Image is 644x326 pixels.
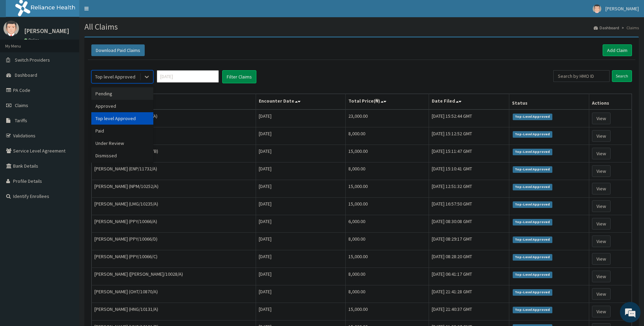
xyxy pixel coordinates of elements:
th: Encounter Date [256,94,346,110]
td: [DATE] [256,145,346,162]
td: 8,000.00 [346,162,429,180]
textarea: Type your message and hit 'Enter' [3,188,131,212]
img: User Image [593,4,601,13]
td: 8,000.00 [346,127,429,145]
span: Top-Level Approved [513,149,552,155]
th: Date Filed [429,94,509,110]
td: 8,000.00 [346,268,429,285]
li: Claims [620,25,639,31]
a: View [592,130,611,142]
button: Filter Claims [222,70,256,83]
a: View [592,253,611,265]
td: [DATE] [256,215,346,233]
td: [DATE] 15:52:44 GMT [429,109,509,127]
td: [DATE] [256,233,346,250]
td: [DATE] 16:57:50 GMT [429,198,509,215]
td: [PERSON_NAME] (LMG/10235/A) [92,198,256,215]
h1: All Claims [84,22,639,31]
th: Total Price(₦) [346,94,429,110]
td: [DATE] 06:41:17 GMT [429,268,509,285]
th: Actions [589,94,632,110]
td: [PERSON_NAME] (PPY/10066/D) [92,233,256,250]
td: [DATE] [256,303,346,320]
a: View [592,113,611,124]
td: [DATE] [256,127,346,145]
td: [DATE] 08:30:08 GMT [429,215,509,233]
span: Top-Level Approved [513,184,552,190]
a: View [592,200,611,212]
div: Minimize live chat window [113,3,130,20]
td: [PERSON_NAME] (OHT/10870/A) [92,285,256,303]
input: Search [612,70,632,82]
td: [DATE] [256,162,346,180]
td: [DATE] 08:29:17 GMT [429,233,509,250]
span: [PERSON_NAME] [605,6,639,12]
td: Ojiaku Great (LPD/10044/A) [92,127,256,145]
input: Search by HMO ID [553,70,610,82]
p: [PERSON_NAME] [24,28,69,34]
td: [DATE] [256,285,346,303]
td: 15,000.00 [346,180,429,198]
div: Dismissed [91,149,153,162]
span: We're online! [40,87,95,156]
a: Add Claim [603,44,632,56]
td: 15,000.00 [346,198,429,215]
span: Top-Level Approved [513,219,552,225]
td: [DATE] [256,198,346,215]
input: Select Month and Year [157,70,219,83]
td: 15,000.00 [346,303,429,320]
span: Top-Level Approved [513,166,552,172]
td: [PERSON_NAME] (PPY/10066/A) [92,215,256,233]
div: Paid [91,125,153,137]
td: [DATE] [256,250,346,268]
a: View [592,218,611,230]
div: Top level Approved [95,73,135,80]
a: Dashboard [594,25,619,31]
a: Online [24,38,41,42]
a: View [592,148,611,159]
img: User Image [3,21,19,36]
div: Approved [91,100,153,112]
td: [PERSON_NAME] ([PERSON_NAME]/10028/A) [92,268,256,285]
td: [PERSON_NAME] (NPM/10252/A) [92,180,256,198]
button: Download Paid Claims [91,44,145,56]
td: 6,000.00 [346,215,429,233]
th: Name [92,94,256,110]
th: Status [509,94,589,110]
td: [DATE] 08:28:20 GMT [429,250,509,268]
td: 15,000.00 [346,250,429,268]
span: Switch Providers [15,57,50,63]
span: Top-Level Approved [513,201,552,208]
img: d_794563401_company_1708531726252_794563401 [13,34,28,52]
span: Top-Level Approved [513,254,552,260]
a: View [592,235,611,247]
td: [DATE] 12:51:32 GMT [429,180,509,198]
td: [PERSON_NAME] (HNG/10131/A) [92,303,256,320]
a: View [592,306,611,317]
td: [DATE] 15:12:52 GMT [429,127,509,145]
div: Chat with us now [36,39,116,48]
td: [PERSON_NAME] (MMI/10067/A) [92,109,256,127]
td: 15,000.00 [346,145,429,162]
span: Dashboard [15,72,37,78]
div: Pending [91,87,153,100]
td: [DATE] 21:41:28 GMT [429,285,509,303]
a: View [592,288,611,300]
div: Top level Approved [91,112,153,125]
span: Top-Level Approved [513,307,552,313]
td: [DATE] 15:10:41 GMT [429,162,509,180]
a: View [592,165,611,177]
span: Top-Level Approved [513,289,552,295]
span: Top-Level Approved [513,131,552,137]
a: View [592,183,611,194]
td: [PERSON_NAME] (HBN/10020/B) [92,145,256,162]
td: [DATE] [256,180,346,198]
div: Under Review [91,137,153,149]
td: [PERSON_NAME] (PPY/10066/C) [92,250,256,268]
span: Top-Level Approved [513,272,552,278]
span: Top-Level Approved [513,236,552,243]
span: Top-Level Approved [513,114,552,120]
td: 23,000.00 [346,109,429,127]
a: View [592,271,611,282]
td: [PERSON_NAME] (ENP/11732/A) [92,162,256,180]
